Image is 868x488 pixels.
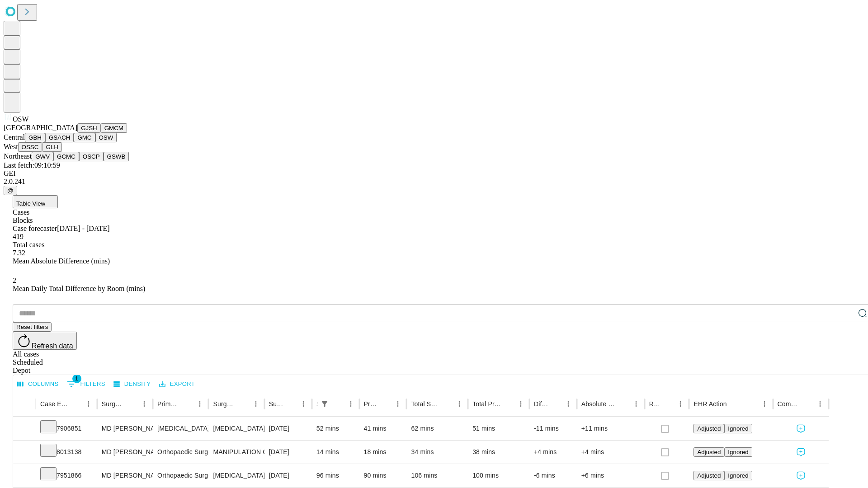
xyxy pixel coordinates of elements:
button: Show filters [318,398,331,410]
div: Resolved in EHR [649,400,661,408]
span: Northeast [4,152,32,160]
button: Menu [514,398,527,410]
button: Reset filters [13,322,52,332]
button: Adjusted [693,447,724,457]
div: 34 mins [411,441,463,464]
button: Sort [728,398,741,410]
span: Table View [16,200,45,207]
span: West [4,143,18,150]
button: GLH [42,142,61,152]
div: 41 mins [364,417,402,440]
span: Ignored [728,472,748,479]
div: 52 mins [316,417,355,440]
span: Ignored [728,425,748,432]
div: MANIPULATION OF KNEE [213,441,259,464]
div: [DATE] [269,441,307,464]
div: 7951866 [40,464,93,487]
span: OSW [13,115,29,123]
span: Adjusted [697,425,721,432]
div: Comments [778,400,800,408]
button: @ [4,186,17,195]
div: [MEDICAL_DATA] MUSCLE DEEP [213,417,259,440]
span: Refresh data [32,342,73,350]
button: GBH [25,133,45,142]
button: Sort [237,398,250,410]
button: GWV [32,152,53,161]
div: 1 active filter [318,398,331,410]
button: Expand [18,445,31,460]
div: Case Epic Id [40,400,69,408]
div: EHR Action [693,400,726,408]
div: Orthopaedic Surgery [157,441,204,464]
button: Menu [630,398,642,410]
button: Density [111,377,153,391]
span: Reset filters [16,324,48,330]
div: +4 mins [581,441,640,464]
button: Menu [674,398,687,410]
span: 419 [13,233,24,240]
span: @ [7,187,14,194]
button: Adjusted [693,424,724,433]
div: [DATE] [269,464,307,487]
div: Total Scheduled Duration [411,400,439,408]
button: Menu [758,398,771,410]
div: 18 mins [364,441,402,464]
span: Total cases [13,241,44,249]
div: 96 mins [316,464,355,487]
div: MD [PERSON_NAME] [102,417,148,440]
div: Surgery Date [269,400,283,408]
button: OSW [95,133,117,142]
div: Total Predicted Duration [472,400,501,408]
div: Predicted In Room Duration [364,400,378,408]
span: Adjusted [697,449,721,455]
div: 106 mins [411,464,463,487]
span: Last fetch: 09:10:59 [4,161,60,169]
div: -11 mins [534,417,572,440]
span: Central [4,133,25,141]
button: Menu [297,398,310,410]
button: Adjusted [693,471,724,480]
div: 38 mins [472,441,525,464]
div: +11 mins [581,417,640,440]
div: GEI [4,169,864,178]
button: Sort [181,398,193,410]
button: Sort [125,398,138,410]
button: OSCP [79,152,104,161]
button: Menu [82,398,95,410]
button: Sort [332,398,344,410]
div: 51 mins [472,417,525,440]
div: MD [PERSON_NAME] [102,441,148,464]
div: [MEDICAL_DATA] [MEDICAL_DATA] [213,464,259,487]
button: Sort [70,398,82,410]
div: Scheduled In Room Duration [316,400,317,408]
div: Surgeon Name [102,400,124,408]
button: Menu [453,398,466,410]
button: Show filters [65,377,108,391]
button: Menu [138,398,151,410]
span: [DATE] - [DATE] [57,225,109,232]
button: Expand [18,421,31,437]
button: Sort [379,398,392,410]
span: 1 [72,374,81,383]
div: 8013138 [40,441,93,464]
button: Ignored [724,424,752,433]
div: -6 mins [534,464,572,487]
button: Sort [801,398,814,410]
span: Ignored [728,449,748,455]
button: Sort [502,398,514,410]
button: Menu [193,398,206,410]
button: GMC [74,133,95,142]
span: Case forecaster [13,225,57,232]
span: 7.32 [13,249,25,257]
div: Surgery Name [213,400,236,408]
button: Menu [250,398,262,410]
div: 7906851 [40,417,93,440]
div: 14 mins [316,441,355,464]
button: Sort [617,398,630,410]
div: 100 mins [472,464,525,487]
div: Orthopaedic Surgery [157,464,204,487]
button: Refresh data [13,332,77,350]
button: Sort [661,398,674,410]
span: Adjusted [697,472,721,479]
span: [GEOGRAPHIC_DATA] [4,124,77,131]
